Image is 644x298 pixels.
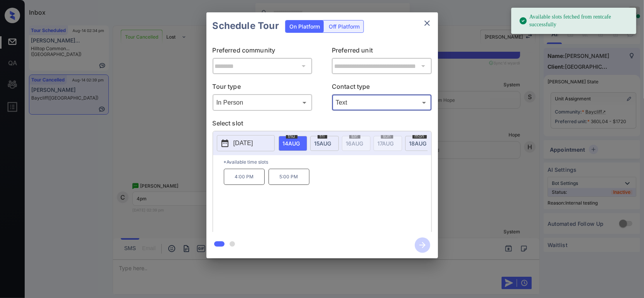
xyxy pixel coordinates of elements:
[279,136,307,151] div: date-select
[314,140,331,147] span: 15 AUG
[224,169,265,185] p: 4:00 PM
[409,140,427,147] span: 18 AUG
[206,12,285,39] h2: Schedule Tour
[233,139,253,148] p: [DATE]
[332,82,432,94] p: Contact type
[213,46,313,58] p: Preferred community
[283,140,300,147] span: 14 AUG
[286,134,297,139] span: thu
[410,235,435,255] button: btn-next
[213,82,313,94] p: Tour type
[325,20,363,32] div: Off Platform
[332,46,432,58] p: Preferred unit
[419,15,435,31] button: close
[215,96,311,109] div: In Person
[334,96,430,109] div: Text
[286,20,324,32] div: On Platform
[318,134,327,139] span: fri
[224,155,431,169] p: *Available time slots
[217,135,275,151] button: [DATE]
[269,169,309,185] p: 5:00 PM
[412,134,427,139] span: mon
[519,10,630,32] div: Available slots fetched from rentcafe successfully
[213,119,432,131] p: Select slot
[405,136,434,151] div: date-select
[310,136,339,151] div: date-select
